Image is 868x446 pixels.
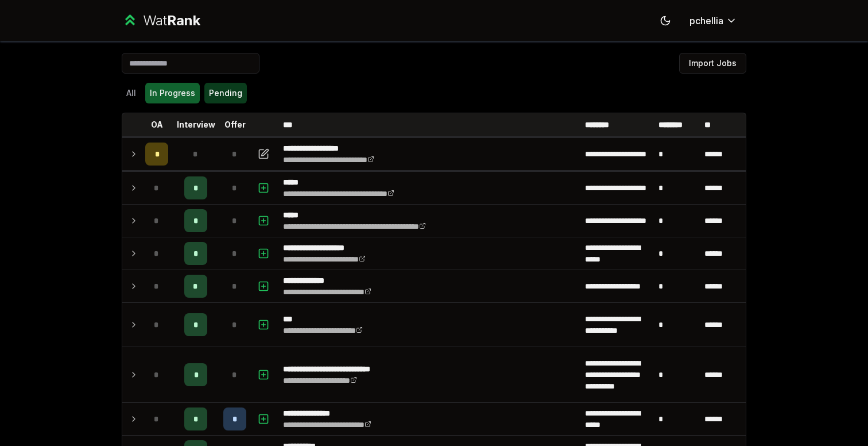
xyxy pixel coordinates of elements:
p: Offer [224,119,246,130]
button: Import Jobs [679,53,746,74]
button: In Progress [145,83,200,103]
button: Pending [204,83,247,103]
p: Interview [177,119,215,130]
button: pchellia [680,10,746,31]
div: Wat [143,11,200,30]
a: WatRank [122,11,200,30]
span: Rank [167,12,200,29]
span: pchellia [689,14,723,28]
button: All [122,83,141,103]
p: OA [151,119,163,130]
